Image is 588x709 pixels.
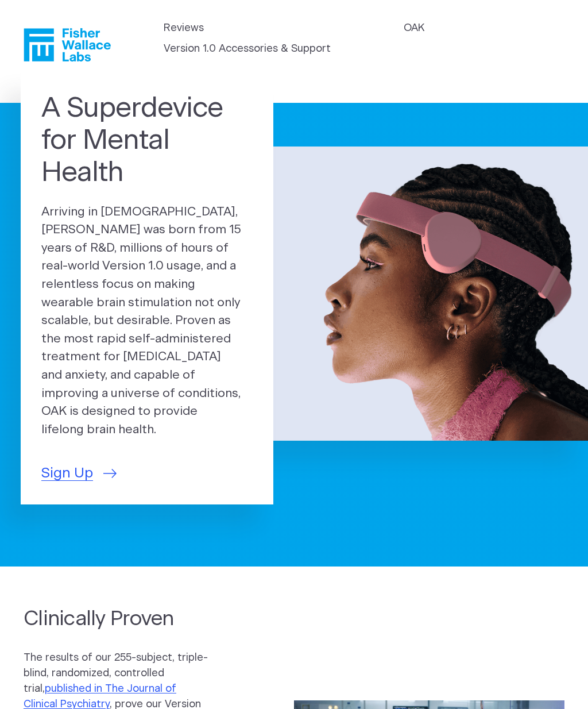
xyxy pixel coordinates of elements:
[404,21,424,36] a: OAK
[41,463,117,484] a: Sign Up
[164,21,204,36] a: Reviews
[164,41,331,57] a: Version 1.0 Accessories & Support
[41,93,253,189] h1: A Superdevice for Mental Health
[24,28,111,61] a: Fisher Wallace
[24,606,211,633] h2: Clinically Proven
[41,203,253,439] p: Arriving in [DEMOGRAPHIC_DATA], [PERSON_NAME] was born from 15 years of R&D, millions of hours of...
[41,463,93,484] span: Sign Up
